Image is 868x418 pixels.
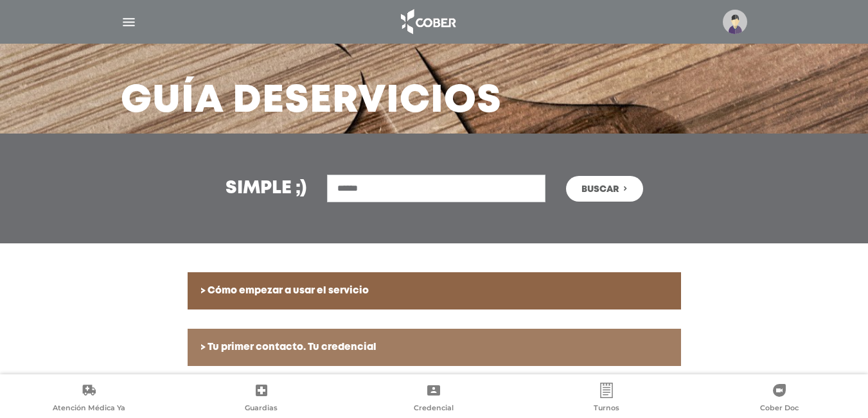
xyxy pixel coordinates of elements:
[200,285,668,297] h6: > Cómo empezar a usar el servicio
[414,403,454,415] span: Credencial
[693,383,865,415] a: Cober Doc
[53,403,125,415] span: Atención Médica Ya
[226,180,306,198] h3: Simple ;)
[348,383,520,415] a: Credencial
[175,383,348,415] a: Guardias
[594,403,619,415] span: Turnos
[200,342,668,353] h6: > Tu primer contacto. Tu credencial
[723,10,747,34] img: profile-placeholder.svg
[245,403,278,415] span: Guardias
[121,14,137,30] img: Cober_menu-lines-white.svg
[520,383,693,415] a: Turnos
[581,185,619,194] span: Buscar
[3,383,175,415] a: Atención Médica Ya
[394,6,461,37] img: logo_cober_home-white.png
[121,85,502,118] h3: Guía de Servicios
[188,329,681,366] a: > Tu primer contacto. Tu credencial
[566,176,643,202] button: Buscar
[188,272,681,309] a: > Cómo empezar a usar el servicio
[760,403,799,415] span: Cober Doc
